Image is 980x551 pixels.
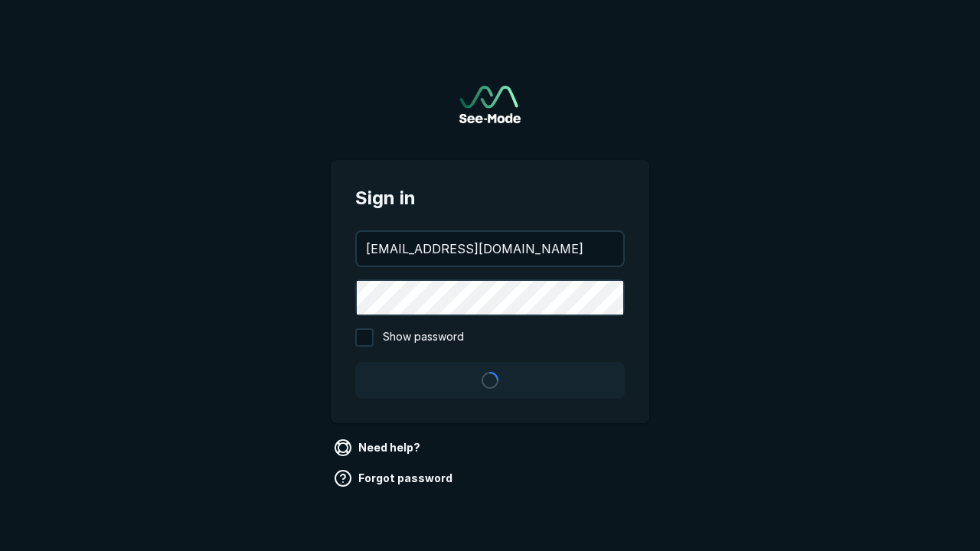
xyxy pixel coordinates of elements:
img: See-Mode Logo [459,86,521,123]
a: Forgot password [331,466,459,491]
a: Go to sign in [459,86,521,123]
span: Show password [383,328,464,347]
span: Sign in [355,184,625,212]
input: your@email.com [357,232,623,266]
a: Need help? [331,435,426,460]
